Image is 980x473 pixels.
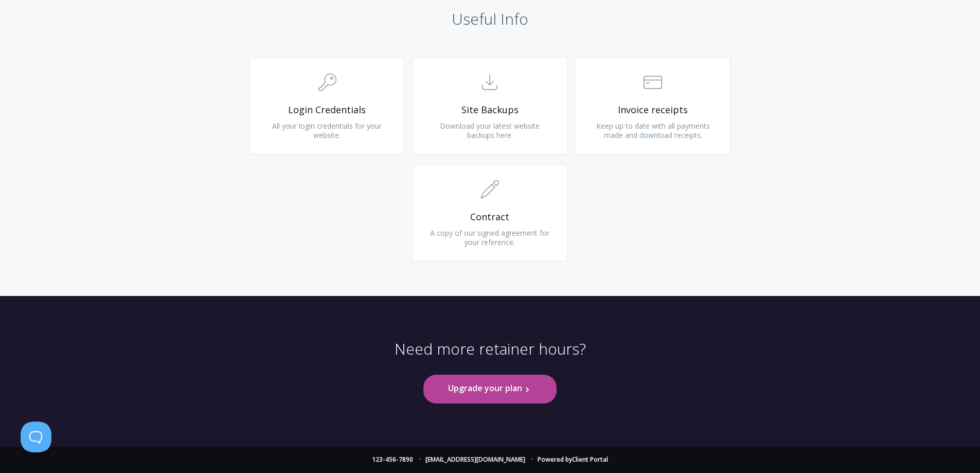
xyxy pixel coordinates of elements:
a: 123-456-7890 [372,455,413,464]
a: Client Portal [572,455,608,464]
li: Powered by [527,457,608,463]
span: Invoice receipts [592,104,715,116]
a: Login Credentials All your login credentials for your website. [250,58,404,154]
a: Contract A copy of our signed agreement for your reference. [413,165,567,261]
span: Keep up to date with all payments made and download receipts. [596,121,710,140]
iframe: Toggle Customer Support [21,422,51,452]
span: A copy of our signed agreement for your reference. [430,228,549,247]
span: Site Backups [429,104,551,116]
span: Download your latest website backups here. [440,121,540,140]
p: Need more retainer hours? [395,339,586,375]
a: [EMAIL_ADDRESS][DOMAIN_NAME] [425,455,525,464]
a: Site Backups Download your latest website backups here. [413,58,567,154]
span: All your login credentials for your website. [272,121,382,140]
span: Contract [429,211,551,223]
a: Invoice receipts Keep up to date with all payments made and download receipts. [576,58,730,154]
a: Upgrade your plan [423,375,556,403]
span: Login Credentials [265,104,388,116]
